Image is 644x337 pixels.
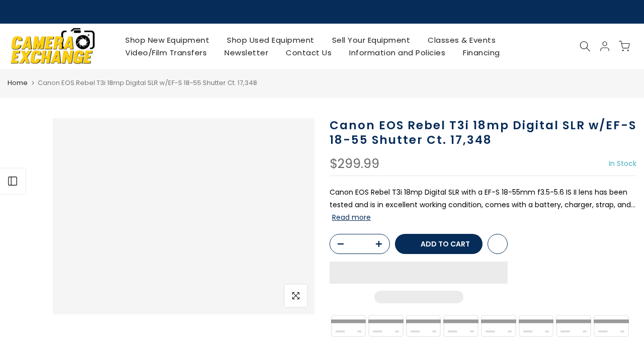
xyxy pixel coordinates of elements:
a: Sell Your Equipment [323,34,419,46]
span: Canon EOS Rebel T3i 18mp Digital SLR w/EF-S 18-55 Shutter Ct. 17,348 [38,78,257,88]
div: $299.99 [330,157,379,171]
p: Canon EOS Rebel T3i 18mp Digital SLR with a EF-S 18-55mm f3.5-5.6 IS II lens has been tested and ... [330,186,636,224]
a: Shop Used Equipment [218,34,324,46]
h1: Canon EOS Rebel T3i 18mp Digital SLR w/EF-S 18-55 Shutter Ct. 17,348 [330,118,636,147]
a: Information and Policies [341,46,454,59]
a: Financing [454,46,509,59]
a: Classes & Events [419,34,505,46]
a: Newsletter [216,46,277,59]
a: Home [8,78,28,88]
a: Video/Film Transfers [117,46,216,59]
span: Add to cart [421,240,470,247]
a: Contact Us [277,46,341,59]
button: Add to cart [395,234,482,254]
button: Read more [332,213,371,222]
span: In Stock [609,158,636,168]
a: Shop New Equipment [117,34,218,46]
